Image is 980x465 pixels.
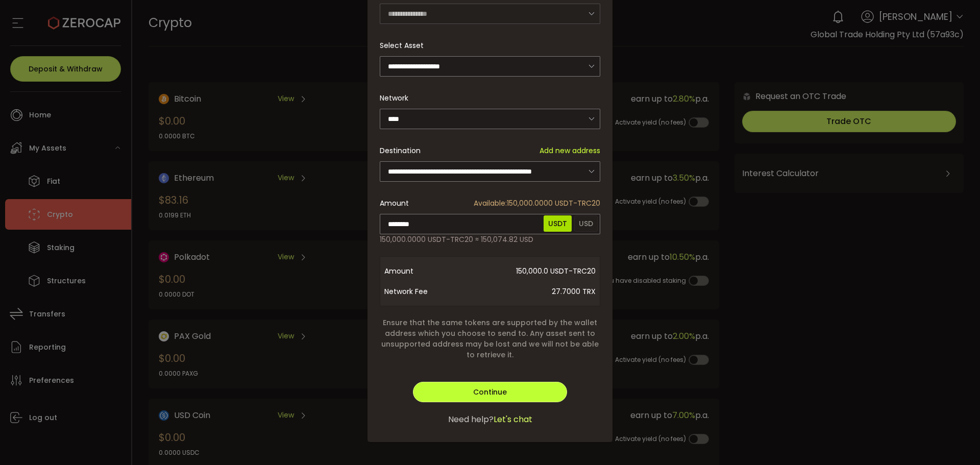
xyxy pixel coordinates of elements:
span: Network Fee [384,281,466,302]
span: Let's chat [494,413,532,426]
span: 150,000.0 USDT-TRC20 [466,261,596,281]
span: Ensure that the same tokens are supported by the wallet address which you choose to send to. Any ... [380,317,600,360]
span: 150,000.0000 USDT-TRC20 [474,198,600,209]
span: Destination [380,145,421,156]
span: 150,000.0000 USDT-TRC20 ≈ 150,074.82 USD [380,234,533,245]
span: 27.7000 TRX [466,281,596,302]
span: Continue [473,387,507,397]
span: USDT [544,215,572,232]
label: Select Asset [380,40,430,51]
button: Continue [413,382,567,402]
span: Amount [384,261,466,281]
span: USD [574,215,598,232]
span: Need help? [448,413,494,426]
span: Amount [380,198,409,209]
iframe: Chat Widget [861,355,980,465]
span: Available: [474,198,507,208]
span: Add new address [540,145,600,156]
label: Network [380,93,414,103]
